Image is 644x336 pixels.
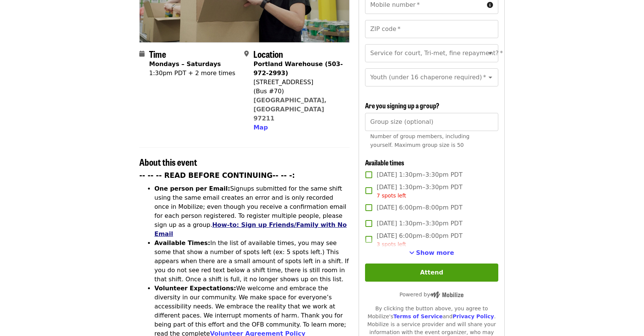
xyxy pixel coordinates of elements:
[154,285,236,292] strong: Volunteer Expectations:
[253,124,268,131] span: Map
[149,47,166,60] span: Time
[430,291,464,298] img: Powered by Mobilize
[154,239,210,247] strong: Available Times:
[253,97,327,122] a: [GEOGRAPHIC_DATA], [GEOGRAPHIC_DATA] 97211
[370,133,470,148] span: Number of group members, including yourself. Maximum group size is 50
[253,47,283,60] span: Location
[416,249,454,256] span: Show more
[154,185,230,192] strong: One person per Email:
[399,291,464,297] span: Powered by
[253,87,343,96] div: (Bus #70)
[377,231,462,248] span: [DATE] 6:00pm–8:00pm PDT
[377,193,406,199] span: 7 spots left
[377,183,462,200] span: [DATE] 1:30pm–3:30pm PDT
[154,221,347,237] a: How-to: Sign up Friends/Family with No Email
[377,241,406,247] span: 3 spots left
[393,313,443,319] a: Terms of Service
[149,69,235,78] div: 1:30pm PDT + 2 more times
[365,20,498,38] input: ZIP code
[377,203,462,212] span: [DATE] 6:00pm–8:00pm PDT
[453,313,494,319] a: Privacy Policy
[154,184,350,239] li: Signups submitted for the same shift using the same email creates an error and is only recorded o...
[377,170,462,179] span: [DATE] 1:30pm–3:30pm PDT
[139,155,197,168] span: About this event
[365,264,498,282] button: Attend
[253,123,268,132] button: Map
[253,78,343,87] div: [STREET_ADDRESS]
[377,219,462,228] span: [DATE] 1:30pm–3:30pm PDT
[365,100,439,110] span: Are you signing up a group?
[409,248,454,257] button: See more timeslots
[244,50,249,57] i: map-marker-alt icon
[253,60,343,77] strong: Portland Warehouse (503-972-2993)
[485,72,496,83] button: Open
[365,157,404,167] span: Available times
[139,50,145,57] i: calendar icon
[139,171,295,179] strong: -- -- -- READ BEFORE CONTINUING-- -- -:
[487,2,493,9] i: circle-info icon
[154,239,350,284] li: In the list of available times, you may see some that show a number of spots left (ex: 5 spots le...
[365,113,498,131] input: [object Object]
[149,60,221,68] strong: Mondays – Saturdays
[485,48,496,59] button: Open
